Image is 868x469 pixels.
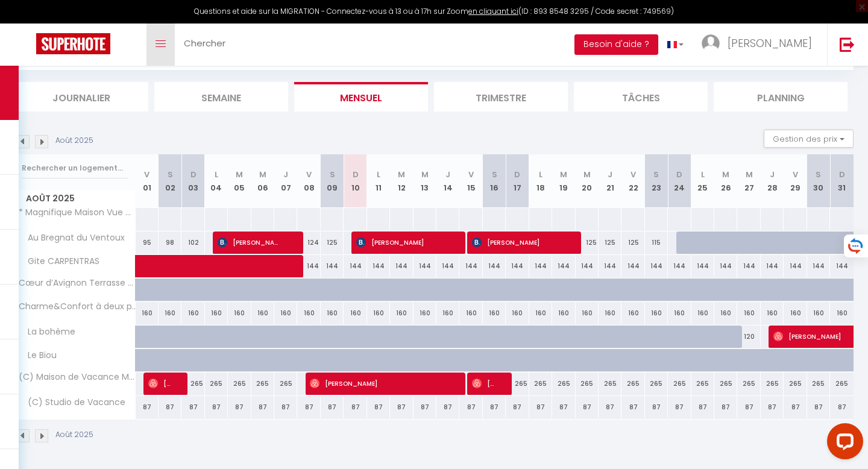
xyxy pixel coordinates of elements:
[576,154,599,208] th: 20
[830,396,854,418] div: 87
[228,302,251,324] div: 160
[36,33,110,54] img: Super Booking
[436,154,459,208] th: 14
[274,396,297,418] div: 87
[390,396,413,418] div: 87
[398,169,405,180] abbr: M
[190,169,197,180] abbr: D
[506,302,529,324] div: 160
[552,154,575,208] th: 19
[205,396,228,418] div: 87
[576,396,599,418] div: 87
[539,169,542,180] abbr: L
[839,169,845,180] abbr: D
[136,302,159,324] div: 160
[294,82,428,112] li: Mensuel
[367,302,390,324] div: 160
[17,349,62,362] span: Le Biou
[483,302,506,324] div: 160
[599,154,621,208] th: 21
[228,373,251,395] div: 265
[251,373,274,395] div: 265
[390,255,413,277] div: 144
[321,154,344,208] th: 09
[321,396,344,418] div: 87
[746,169,753,180] abbr: M
[807,255,830,277] div: 144
[459,396,482,418] div: 87
[414,396,436,418] div: 87
[445,169,450,180] abbr: J
[483,396,506,418] div: 87
[136,396,159,418] div: 87
[668,255,691,277] div: 144
[175,24,234,66] a: Chercher
[576,255,599,277] div: 144
[691,302,714,324] div: 160
[552,302,575,324] div: 160
[483,255,506,277] div: 144
[459,154,482,208] th: 15
[306,169,312,180] abbr: V
[560,169,567,180] abbr: M
[608,169,612,180] abbr: J
[761,154,784,208] th: 28
[576,302,599,324] div: 160
[653,169,659,180] abbr: S
[136,154,159,208] th: 01
[344,154,366,208] th: 10
[297,302,320,324] div: 160
[784,302,807,324] div: 160
[251,154,274,208] th: 06
[236,169,243,180] abbr: M
[472,231,553,254] span: [PERSON_NAME]
[297,396,320,418] div: 87
[205,302,228,324] div: 160
[599,231,621,254] div: 125
[154,82,288,112] li: Semaine
[251,302,274,324] div: 160
[436,302,459,324] div: 160
[552,373,575,395] div: 265
[645,396,668,418] div: 87
[436,396,459,418] div: 87
[576,373,599,395] div: 265
[793,169,798,180] abbr: V
[599,302,621,324] div: 160
[17,279,137,288] span: Cœur d’Avignon Terrasse et Climatisation
[714,154,737,208] th: 26
[761,302,784,324] div: 160
[621,302,644,324] div: 160
[159,302,181,324] div: 160
[468,169,474,180] abbr: V
[840,37,855,52] img: logout
[599,255,621,277] div: 144
[22,157,128,179] input: Rechercher un logement...
[737,154,760,208] th: 27
[434,82,568,112] li: Trimestre
[205,373,228,395] div: 265
[816,169,821,180] abbr: S
[356,231,437,254] span: [PERSON_NAME]
[764,130,854,148] button: Gestion des prix
[344,302,366,324] div: 160
[784,154,807,208] th: 29
[691,373,714,395] div: 265
[830,255,854,277] div: 144
[17,231,128,245] span: Au Bregnat du Ventoux
[693,24,827,66] a: ... [PERSON_NAME]
[483,154,506,208] th: 16
[181,154,204,208] th: 03
[148,372,173,395] span: [PERSON_NAME]
[552,255,575,277] div: 144
[17,326,78,339] span: La bohème
[181,396,204,418] div: 87
[621,396,644,418] div: 87
[181,302,204,324] div: 160
[770,169,775,180] abbr: J
[228,396,251,418] div: 87
[168,169,173,180] abbr: S
[691,396,714,418] div: 87
[17,396,128,409] span: (C) Studio de Vacance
